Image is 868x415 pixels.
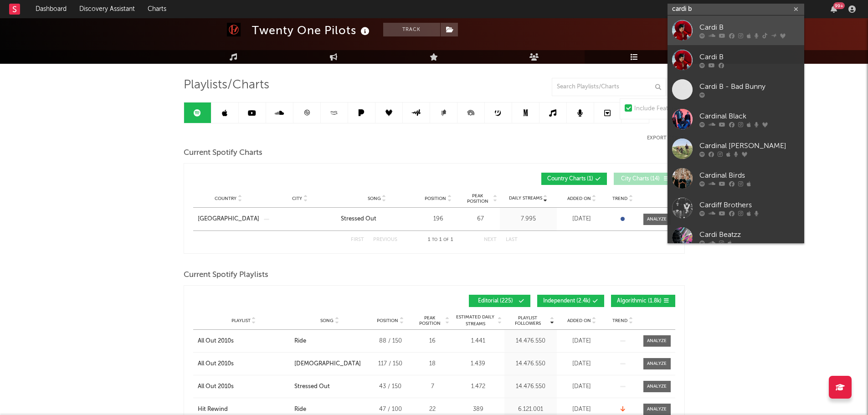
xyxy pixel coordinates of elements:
span: Daily Streams [509,195,542,202]
a: Cardi B - Bad Bunny [668,75,804,104]
div: 67 [463,215,498,224]
span: Added On [567,196,591,201]
div: Twenty One Pilots [252,23,372,38]
a: Cardi B [668,15,804,45]
div: Cardi B - Bad Bunny [699,81,800,92]
span: City Charts ( 14 ) [620,176,662,182]
button: Export CSV [647,135,685,141]
div: Stressed Out [294,382,330,391]
div: 99 + [833,2,845,9]
button: Editorial(225) [469,295,530,307]
div: Cardinal Birds [699,170,800,181]
input: Search Playlists/Charts [552,78,666,96]
div: Cardinal Black [699,111,800,122]
div: 14.476.550 [507,359,555,369]
a: Cardinal Black [668,104,804,134]
a: Cardi Beatzz [668,223,804,252]
div: 196 [418,215,459,224]
span: Editorial ( 225 ) [475,298,517,304]
a: All Out 2010s [198,382,290,391]
a: Cardiff Brothers [668,193,804,223]
div: All Out 2010s [198,337,234,346]
a: [GEOGRAPHIC_DATA] [198,215,259,224]
span: Added On [567,318,591,323]
span: Peak Position [463,193,492,204]
button: Last [506,237,518,242]
a: Cardinal Birds [668,164,804,193]
span: Independent ( 2.4k ) [543,298,591,304]
span: to [432,238,437,242]
div: 7 [416,382,450,391]
div: 47 / 100 [370,405,411,414]
div: 16 [416,337,450,346]
span: Playlist Followers [507,315,549,326]
button: Track [383,23,440,36]
div: 1.441 [454,337,502,346]
span: Peak Position [416,315,444,326]
span: Country [215,196,236,201]
div: Stressed Out [341,215,376,224]
span: Algorithmic ( 1.8k ) [617,298,662,304]
button: Independent(2.4k) [537,295,604,307]
a: Hit Rewind [198,405,290,414]
input: Search for artists [668,4,804,15]
div: Include Features [634,103,680,114]
a: Stressed Out [341,215,413,224]
span: Trend [612,318,627,323]
button: Previous [373,237,397,242]
div: 88 / 150 [370,337,411,346]
div: Cardi B [699,51,800,62]
button: Country Charts(1) [541,173,607,185]
div: Hit Rewind [198,405,228,414]
div: 389 [454,405,502,414]
span: Current Spotify Playlists [184,270,268,281]
div: 14.476.550 [507,337,555,346]
a: All Out 2010s [198,359,290,369]
div: Cardinal [PERSON_NAME] [699,140,800,151]
div: [DATE] [559,215,605,224]
div: 22 [416,405,450,414]
div: 7.995 [502,215,555,224]
button: Next [484,237,497,242]
span: Trend [612,196,627,201]
span: Position [377,318,398,323]
div: [DATE] [559,337,605,346]
div: Cardi B [699,22,800,33]
span: Song [368,196,381,201]
a: All Out 2010s [198,337,290,346]
div: 43 / 150 [370,382,411,391]
span: Current Spotify Charts [184,148,262,159]
button: First [351,237,364,242]
span: Country Charts ( 1 ) [547,176,593,182]
div: 14.476.550 [507,382,555,391]
div: 1 1 1 [416,235,466,246]
span: of [443,238,449,242]
div: All Out 2010s [198,359,234,369]
div: Cardi Beatzz [699,229,800,240]
div: 117 / 150 [370,359,411,369]
span: Playlists/Charts [184,80,269,91]
span: Playlist [231,318,251,323]
div: 6.121.001 [507,405,555,414]
div: [DATE] [559,359,605,369]
a: Cardinal [PERSON_NAME] [668,134,804,164]
div: 1.472 [454,382,502,391]
span: City [292,196,302,201]
div: [DATE] [559,405,605,414]
div: Ride [294,337,306,346]
span: Song [320,318,334,323]
div: 1.439 [454,359,502,369]
div: All Out 2010s [198,382,234,391]
div: 18 [416,359,450,369]
button: Algorithmic(1.8k) [611,295,675,307]
button: City Charts(14) [614,173,675,185]
div: Cardiff Brothers [699,200,800,210]
a: Cardi B [668,45,804,75]
div: [DEMOGRAPHIC_DATA] [294,359,361,369]
button: 99+ [831,5,837,13]
span: Estimated Daily Streams [454,314,497,328]
div: Ride [294,405,306,414]
span: Position [425,196,446,201]
div: [DATE] [559,382,605,391]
